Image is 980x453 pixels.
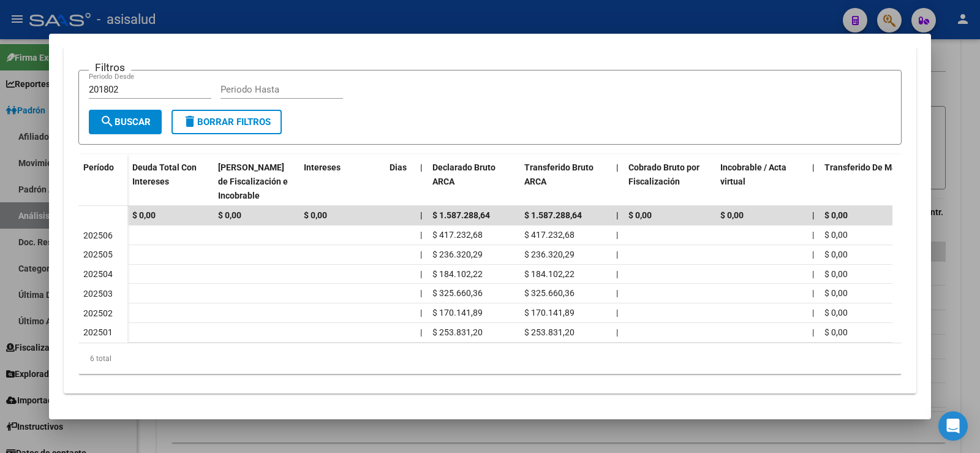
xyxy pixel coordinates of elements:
[89,61,131,74] h3: Filtros
[824,327,848,337] span: $ 0,00
[720,162,786,186] span: Incobrable / Acta virtual
[183,116,271,128] span: Borrar Filtros
[420,308,422,318] span: |
[83,327,113,337] span: 202501
[83,162,114,172] span: Período
[304,210,327,220] span: $ 0,00
[132,162,197,186] span: Deuda Total Con Intereses
[415,154,428,208] datatable-header-cell: |
[304,162,341,172] span: Intereses
[824,162,901,172] span: Transferido De Más
[89,110,162,134] button: Buscar
[524,249,575,259] span: $ 236.320,29
[616,308,618,318] span: |
[432,230,483,240] span: $ 417.232,68
[420,249,422,259] span: |
[432,288,483,298] span: $ 325.660,36
[616,230,618,240] span: |
[628,162,699,186] span: Cobrado Bruto por Fiscalización
[100,114,115,129] mat-icon: search
[611,154,624,208] datatable-header-cell: |
[812,269,814,279] span: |
[524,162,594,186] span: Transferido Bruto ARCA
[432,327,483,337] span: $ 253.831,20
[83,289,113,299] span: 202503
[83,269,113,279] span: 202504
[420,269,422,279] span: |
[171,110,282,134] button: Borrar Filtros
[616,249,618,259] span: |
[100,116,151,128] span: Buscar
[420,210,423,220] span: |
[78,154,127,206] datatable-header-cell: Período
[524,327,575,337] span: $ 253.831,20
[213,154,299,208] datatable-header-cell: Deuda Bruta Neto de Fiscalización e Incobrable
[616,327,618,337] span: |
[812,230,814,240] span: |
[218,210,241,220] span: $ 0,00
[812,162,815,172] span: |
[432,210,490,220] span: $ 1.587.288,64
[432,162,496,186] span: Declarado Bruto ARCA
[432,269,483,279] span: $ 184.102,22
[132,210,156,220] span: $ 0,00
[628,210,652,220] span: $ 0,00
[824,210,848,220] span: $ 0,00
[524,269,575,279] span: $ 184.102,22
[524,230,575,240] span: $ 417.232,68
[812,288,814,298] span: |
[524,308,575,318] span: $ 170.141,89
[616,269,618,279] span: |
[432,249,483,259] span: $ 236.320,29
[390,162,407,172] span: Dias
[812,308,814,318] span: |
[524,210,582,220] span: $ 1.587.288,64
[299,154,385,208] datatable-header-cell: Intereses
[83,230,113,240] span: 202506
[616,162,619,172] span: |
[824,230,848,240] span: $ 0,00
[420,327,422,337] span: |
[78,343,902,374] div: 6 total
[420,162,423,172] span: |
[624,154,715,208] datatable-header-cell: Cobrado Bruto por Fiscalización
[820,154,911,208] datatable-header-cell: Transferido De Más
[183,114,197,129] mat-icon: delete
[715,154,807,208] datatable-header-cell: Incobrable / Acta virtual
[127,154,213,208] datatable-header-cell: Deuda Total Con Intereses
[807,154,820,208] datatable-header-cell: |
[385,154,415,208] datatable-header-cell: Dias
[720,210,744,220] span: $ 0,00
[824,308,848,318] span: $ 0,00
[616,288,618,298] span: |
[824,269,848,279] span: $ 0,00
[616,210,619,220] span: |
[83,249,113,259] span: 202505
[812,327,814,337] span: |
[432,308,483,318] span: $ 170.141,89
[218,162,288,200] span: [PERSON_NAME] de Fiscalización e Incobrable
[938,411,968,441] div: Open Intercom Messenger
[824,249,848,259] span: $ 0,00
[420,288,422,298] span: |
[812,249,814,259] span: |
[824,288,848,298] span: $ 0,00
[524,288,575,298] span: $ 325.660,36
[83,308,113,318] span: 202502
[812,210,815,220] span: |
[428,154,519,208] datatable-header-cell: Declarado Bruto ARCA
[519,154,611,208] datatable-header-cell: Transferido Bruto ARCA
[420,230,422,240] span: |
